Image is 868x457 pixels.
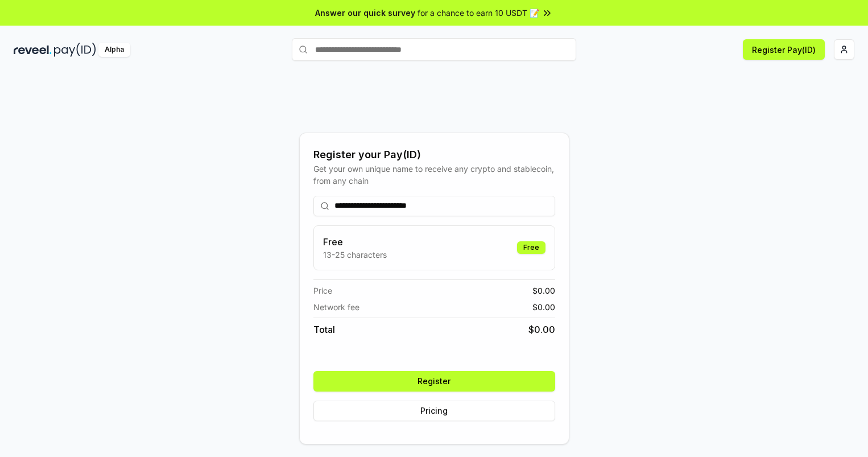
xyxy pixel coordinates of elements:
[743,39,825,60] button: Register Pay(ID)
[14,43,52,57] img: reveel_dark
[315,7,415,19] span: Answer our quick survey
[313,323,335,336] span: Total
[313,163,555,187] div: Get your own unique name to receive any crypto and stablecoin, from any chain
[313,401,555,421] button: Pricing
[98,43,130,57] div: Alpha
[313,301,359,313] span: Network fee
[532,301,555,313] span: $ 0.00
[54,43,96,57] img: pay_id
[313,147,555,163] div: Register your Pay(ID)
[313,285,332,297] span: Price
[313,371,555,392] button: Register
[323,235,387,249] h3: Free
[532,285,555,297] span: $ 0.00
[517,241,545,254] div: Free
[528,323,555,336] span: $ 0.00
[323,249,387,261] p: 13-25 characters
[418,7,539,19] span: for a chance to earn 10 USDT 📝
